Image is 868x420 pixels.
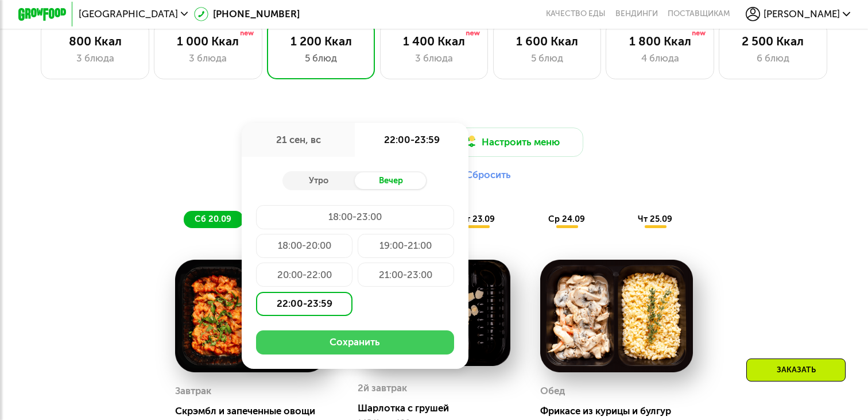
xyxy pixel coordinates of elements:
div: 1 400 Ккал [393,34,475,48]
div: 800 Ккал [53,34,136,48]
span: чт 25.09 [638,214,672,224]
div: Фрикасе из курицы и булгур [540,405,703,417]
div: 2й завтрак [358,379,407,398]
div: поставщикам [668,9,730,19]
div: 2 500 Ккал [731,34,814,48]
div: Утро [282,172,355,189]
div: 3 блюда [166,51,249,65]
div: 19:00-21:00 [358,234,454,258]
div: 18:00-20:00 [256,234,352,258]
div: Завтрак [175,382,211,400]
div: Вечер [355,172,427,189]
div: 21:00-23:00 [358,263,454,287]
span: [GEOGRAPHIC_DATA] [79,9,178,19]
button: Настроить меню [439,128,583,156]
div: 4 блюда [618,51,701,65]
div: 1 200 Ккал [280,34,362,48]
div: 18:00-23:00 [256,205,454,229]
div: Заказать [746,359,846,382]
div: 3 блюда [393,51,475,65]
div: 1 800 Ккал [618,34,701,48]
span: [PERSON_NAME] [764,9,840,19]
div: 20:00-22:00 [256,263,352,287]
div: 1 000 Ккал [166,34,249,48]
button: Сбросить [466,169,511,181]
div: 1 600 Ккал [506,34,588,48]
div: Скрэмбл и запеченные овощи [175,405,338,417]
div: 22:00-23:59 [355,123,468,157]
div: Шарлотка с грушей [358,402,520,414]
div: 3 блюда [53,51,136,65]
div: 22:00-23:59 [256,292,352,316]
button: Сохранить [256,330,454,355]
span: ср 24.09 [548,214,585,224]
div: 6 блюд [731,51,814,65]
span: сб 20.09 [195,214,231,224]
a: [PHONE_NUMBER] [194,7,300,21]
div: Обед [540,382,565,400]
div: 5 блюд [506,51,588,65]
div: 21 сен, вс [242,123,355,157]
a: Вендинги [615,9,658,19]
a: Качество еды [546,9,606,19]
span: вт 23.09 [461,214,495,224]
div: 5 блюд [280,51,362,65]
